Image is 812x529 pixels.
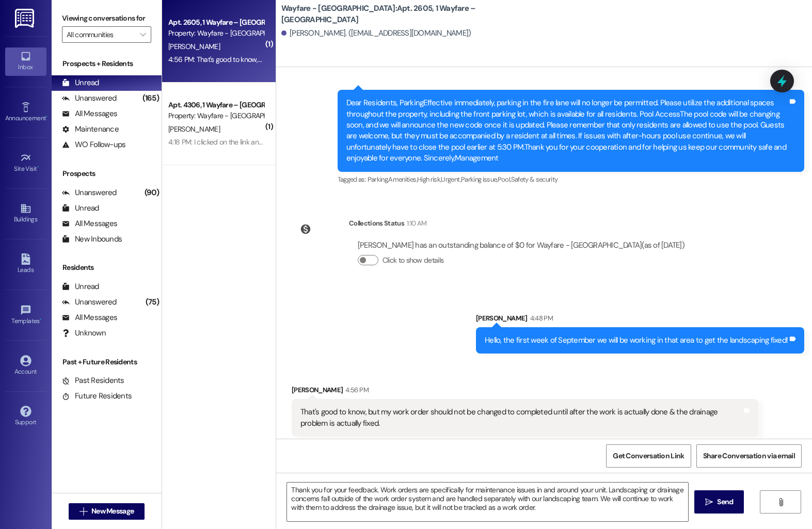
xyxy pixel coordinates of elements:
a: Support [5,403,46,430]
span: Parking issue , [461,175,498,184]
label: Click to show details [383,255,443,266]
div: Unanswered [62,93,117,104]
div: Residents [52,262,162,273]
div: 4:56 PM: That's good to know, but my work order should not be changed to completed until after th... [168,55,658,64]
a: Templates • [5,301,46,329]
span: Get Conversation Link [613,451,684,461]
div: Hello, the first week of September we will be working in that area to get the landscaping fixed! [485,335,788,346]
div: Property: Wayfare - [GEOGRAPHIC_DATA] [168,28,264,39]
span: Share Conversation via email [703,451,795,461]
span: [PERSON_NAME] [168,42,220,51]
span: • [40,316,41,323]
div: Unread [62,77,99,88]
span: • [46,113,47,120]
div: 1:10 AM [404,218,426,229]
div: All Messages [62,218,117,229]
div: [PERSON_NAME] [476,313,804,327]
div: That's good to know, but my work order should not be changed to completed until after the work is... [300,407,742,429]
label: Viewing conversations for [62,10,151,26]
span: Safety & security [511,175,558,184]
a: Inbox [5,47,46,75]
div: Unread [62,203,99,214]
div: Apt. 4306, 1 Wayfare – [GEOGRAPHIC_DATA] [168,100,264,110]
button: New Message [69,503,145,520]
div: New Inbounds [62,234,122,245]
span: Urgent , [441,175,460,184]
div: WO Follow-ups [62,139,125,150]
div: Maintenance [62,124,119,135]
a: Buildings [5,200,46,228]
div: Unread [62,281,99,292]
div: Unanswered [62,187,117,198]
b: Wayfare - [GEOGRAPHIC_DATA]: Apt. 2605, 1 Wayfare – [GEOGRAPHIC_DATA] [281,3,488,25]
div: [PERSON_NAME]. ([EMAIL_ADDRESS][DOMAIN_NAME]) [281,28,471,39]
button: Send [694,490,744,514]
div: 4:18 PM: I clicked on the link and then it took me to the portal but I didn't see anything else. ... [168,137,585,147]
span: Amenities , [388,175,417,184]
div: (90) [142,185,162,201]
div: [PERSON_NAME] has an outstanding balance of $0 for Wayfare - [GEOGRAPHIC_DATA] (as of [DATE]) [358,240,684,251]
span: High risk , [417,175,441,184]
div: 4:56 PM [343,384,368,395]
span: [PERSON_NAME] [168,124,220,134]
input: All communities [67,26,135,43]
div: Past Residents [62,375,124,386]
div: Collections Status [349,218,404,229]
i:  [79,507,87,516]
div: Past + Future Residents [52,357,162,367]
span: New Message [91,506,134,517]
a: Leads [5,250,46,278]
a: Site Visit • [5,149,46,177]
a: Account [5,352,46,380]
button: Get Conversation Link [606,444,691,468]
div: 4:48 PM [528,313,553,324]
span: • [37,164,39,171]
div: Prospects [52,168,162,179]
div: Dear Residents, ParkingEffective immediately, parking in the fire lane will no longer be permitte... [346,98,788,164]
span: Pool , [498,175,511,184]
div: Prospects + Residents [52,58,162,69]
div: Unknown [62,328,106,339]
div: [PERSON_NAME] [292,384,758,399]
i:  [705,498,713,506]
div: Apt. 2605, 1 Wayfare – [GEOGRAPHIC_DATA] [168,17,264,28]
button: Share Conversation via email [696,444,802,468]
span: Send [717,496,733,507]
div: (165) [140,90,162,106]
div: Tagged as: [292,437,758,452]
div: All Messages [62,108,117,119]
div: (75) [143,294,162,310]
i:  [777,498,785,506]
div: All Messages [62,312,117,323]
div: Property: Wayfare - [GEOGRAPHIC_DATA] [168,110,264,121]
span: Parking , [368,175,389,184]
div: Tagged as: [338,172,804,187]
textarea: Thank you for your feedback. Work orders are specifically for maintenance issues in and around yo... [287,483,688,521]
img: ResiDesk Logo [15,9,36,28]
i:  [140,30,146,39]
div: Unanswered [62,297,117,308]
div: Future Residents [62,391,132,402]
